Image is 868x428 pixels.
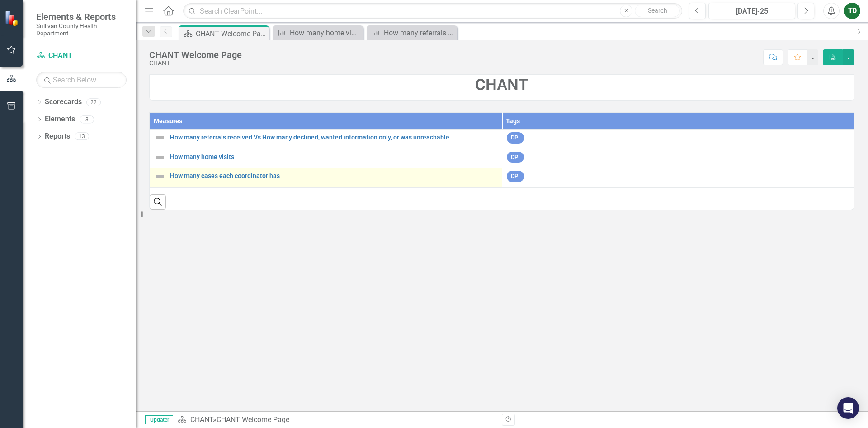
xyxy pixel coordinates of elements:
[36,51,127,61] a: CHANT
[475,76,528,94] strong: CHANT
[178,415,495,425] div: »
[190,415,213,424] a: CHANT
[75,133,89,140] div: 13
[155,171,165,182] img: Not Defined
[36,72,127,88] input: Search Below...
[648,7,667,14] span: Search
[369,27,455,38] a: How many referrals received Vs How many declined, wanted information only, or was unreachable
[217,415,289,424] div: CHANT Welcome Page
[5,10,20,26] img: ClearPoint Strategy
[155,132,165,143] img: Not Defined
[507,171,524,182] span: DPI
[844,3,860,19] button: TD
[45,97,82,107] a: Scorecards
[507,152,524,163] span: DPI
[290,27,361,38] div: How many home visits
[507,132,524,144] span: DPI
[712,6,792,17] div: [DATE]-25
[150,130,502,149] td: Double-Click to Edit Right Click for Context Menu
[36,11,127,22] span: Elements & Reports
[183,3,682,19] input: Search ClearPoint...
[170,134,497,141] a: How many referrals received Vs How many declined, wanted information only, or was unreachable
[196,28,267,39] div: CHANT Welcome Page
[155,152,165,163] img: Not Defined
[150,168,502,188] td: Double-Click to Edit Right Click for Context Menu
[36,22,127,37] small: Sullivan County Health Department
[80,115,94,123] div: 3
[708,3,795,19] button: [DATE]-25
[635,5,680,17] button: Search
[275,27,361,38] a: How many home visits
[170,173,497,179] a: How many cases each coordinator has
[837,397,859,419] div: Open Intercom Messenger
[45,131,70,142] a: Reports
[170,154,497,160] a: How many home visits
[384,27,455,38] div: How many referrals received Vs How many declined, wanted information only, or was unreachable
[150,149,502,168] td: Double-Click to Edit Right Click for Context Menu
[145,415,173,424] span: Updater
[45,114,75,125] a: Elements
[86,98,101,106] div: 22
[149,50,242,60] div: CHANT Welcome Page
[149,60,242,67] div: CHANT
